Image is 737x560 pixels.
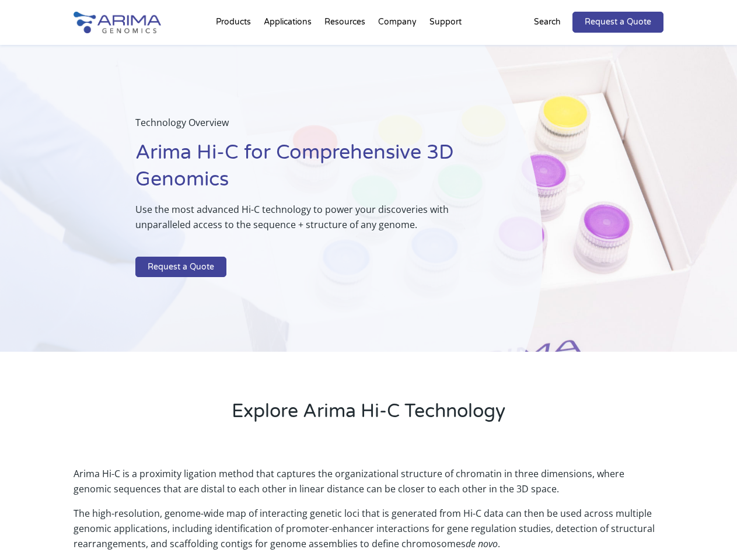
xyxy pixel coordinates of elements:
p: Arima Hi-C is a proximity ligation method that captures the organizational structure of chromatin... [74,466,663,506]
p: Use the most advanced Hi-C technology to power your discoveries with unparalleled access to the s... [135,202,484,242]
img: Arima-Genomics-logo [74,12,161,33]
a: Request a Quote [572,12,663,33]
a: Request a Quote [135,257,226,278]
h1: Arima Hi-C for Comprehensive 3D Genomics [135,139,484,202]
p: Search [534,15,561,30]
p: Technology Overview [135,115,484,139]
i: de novo [466,537,498,550]
h2: Explore Arima Hi-C Technology [74,398,663,433]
